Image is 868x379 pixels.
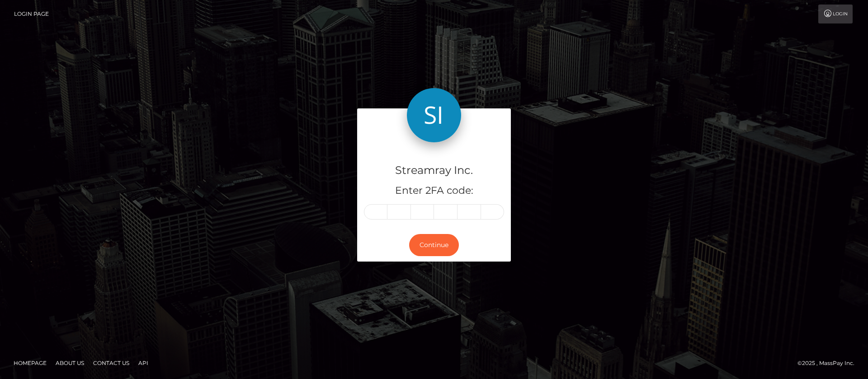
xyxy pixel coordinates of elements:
a: Login Page [14,5,49,23]
a: Login [818,5,853,23]
img: Streamray Inc. [407,88,461,142]
button: Continue [409,234,459,256]
a: About Us [52,356,88,370]
div: © 2025 , MassPay Inc. [797,358,861,368]
h4: Streamray Inc. [364,163,504,178]
h5: Enter 2FA code: [364,184,504,198]
a: Contact Us [90,356,133,370]
a: API [135,356,152,370]
a: Homepage [10,356,50,370]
